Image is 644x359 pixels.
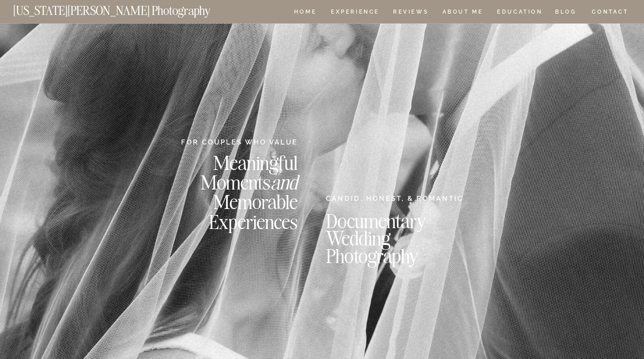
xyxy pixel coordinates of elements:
h2: Love Stories, Artfully Documented [164,124,481,142]
a: REVIEWS [393,9,427,17]
i: and [270,170,298,194]
h2: CANDID, HONEST, & ROMANTIC [326,194,467,207]
h2: Meaningful Moments Memorable Experiences [190,153,298,230]
a: [US_STATE][PERSON_NAME] Photography [13,5,241,12]
a: EDUCATION [496,9,544,17]
a: CONTACT [591,7,629,17]
h2: Documentary Wedding Photography [326,212,464,258]
h2: FOR COUPLES WHO VALUE [178,137,298,147]
a: ABOUT ME [442,9,483,17]
a: BLOG [555,9,577,17]
a: Experience [331,9,379,17]
a: HOME [292,9,318,17]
